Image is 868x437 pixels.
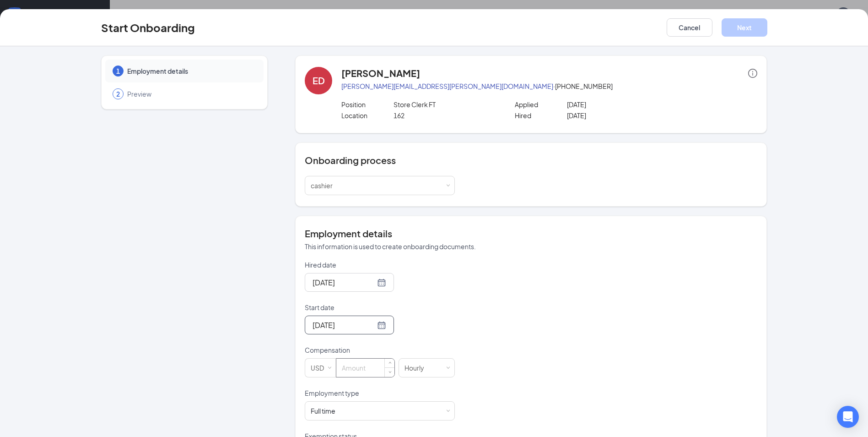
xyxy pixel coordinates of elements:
p: Employment type [305,388,455,398]
p: Hired [515,111,567,120]
p: Store Clerk FT [394,100,497,109]
p: Start date [305,303,455,312]
h4: Onboarding process [305,154,757,167]
span: Decrease Value [385,367,394,377]
h4: Employment details [305,227,757,240]
p: [DATE] [567,111,671,120]
button: Cancel [667,18,712,37]
div: Full time [311,406,335,415]
h4: [PERSON_NAME] [341,67,420,80]
input: Amount [336,359,394,377]
span: Employment details [127,66,254,76]
p: Position [341,100,394,109]
h3: Start Onboarding [101,20,195,35]
input: Aug 26, 2025 [313,277,375,288]
div: Hourly [404,359,431,377]
span: info-circle [748,69,757,78]
p: Hired date [305,260,455,269]
p: Location [341,111,394,120]
span: Increase Value [385,359,394,368]
span: 1 [116,66,120,76]
p: Applied [515,100,567,109]
span: Preview [127,89,254,98]
a: [PERSON_NAME][EMAIL_ADDRESS][PERSON_NAME][DOMAIN_NAME] [341,82,553,90]
div: Open Intercom Messenger [837,406,859,428]
p: [DATE] [567,100,671,109]
div: [object Object] [311,176,339,195]
div: USD [311,359,330,377]
p: Compensation [305,345,455,355]
p: · [PHONE_NUMBER] [341,82,757,91]
div: [object Object] [311,406,342,415]
p: This information is used to create onboarding documents. [305,242,757,251]
button: Next [722,18,767,37]
p: 162 [394,111,497,120]
div: ED [313,74,325,87]
span: cashier [311,181,333,190]
span: 2 [116,89,120,98]
input: Aug 26, 2025 [313,319,375,331]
